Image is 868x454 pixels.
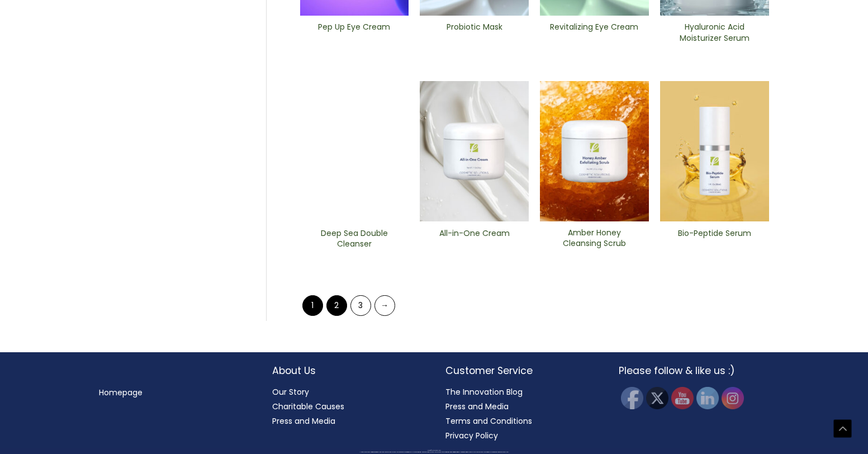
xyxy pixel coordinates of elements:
img: Twitter [646,387,668,409]
img: Facebook [621,387,643,409]
a: The Innovation Blog [445,386,523,398]
img: Amber Honey Cleansing Scrub [540,81,649,221]
a: Deep Sea Double Cleanser [309,228,399,253]
a: Charitable Causes [272,401,344,412]
a: Page 3 [350,295,371,316]
h2: Hyaluronic Acid Moisturizer Serum [670,22,760,43]
a: Probiotic Mask [429,22,519,47]
img: All In One Cream [420,81,529,222]
a: All-in-One ​Cream [429,228,519,253]
a: Our Story [272,386,309,398]
a: Press and Media [272,415,335,427]
h2: About Us [272,363,423,378]
img: Bio-Peptide ​Serum [660,81,769,222]
h2: Revitalizing ​Eye Cream [549,22,639,43]
span: Page 1 [302,295,323,316]
a: Privacy Policy [445,430,498,441]
a: Press and Media [445,401,509,412]
a: Amber Honey Cleansing Scrub [549,228,639,253]
h2: All-in-One ​Cream [429,228,519,249]
span: Cosmetic Solutions [434,450,441,451]
a: Hyaluronic Acid Moisturizer Serum [670,22,760,47]
h2: Deep Sea Double Cleanser [309,228,399,249]
h2: Amber Honey Cleansing Scrub [549,228,639,249]
h2: Pep Up Eye Cream [309,22,399,43]
div: All material on this Website, including design, text, images, logos and sounds, are owned by Cosm... [20,452,848,453]
h2: Probiotic Mask [429,22,519,43]
nav: Product Pagination [300,295,769,321]
nav: About Us [272,385,423,428]
a: Page 2 [326,295,347,316]
a: Pep Up Eye Cream [309,22,399,47]
h2: Customer Service [445,363,596,378]
h2: Please follow & like us :) [619,363,770,378]
nav: Menu [99,385,250,400]
a: Bio-Peptide ​Serum [670,228,760,253]
h2: Bio-Peptide ​Serum [670,228,760,249]
nav: Customer Service [445,385,596,443]
div: Copyright © 2025 [20,450,848,451]
a: Terms and Conditions [445,415,532,427]
img: Deep Sea Double Cleanser [300,81,409,222]
a: Revitalizing ​Eye Cream [549,22,639,47]
a: → [374,295,395,316]
a: Homepage [99,387,143,398]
